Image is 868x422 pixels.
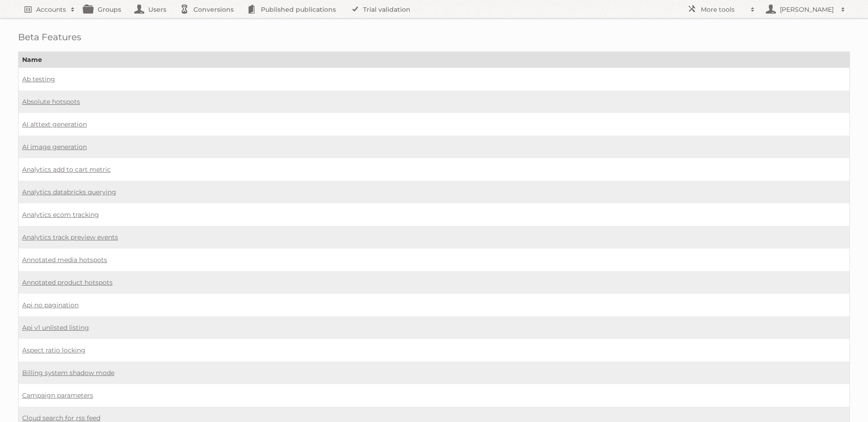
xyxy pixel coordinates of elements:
[22,256,107,264] a: Annotated media hotspots
[22,369,114,377] a: Billing system shadow mode
[22,211,99,219] a: Analytics ecom tracking
[701,5,746,14] h2: More tools
[22,75,55,83] a: Ab testing
[22,98,80,106] a: Absolute hotspots
[22,143,87,151] a: AI image generation
[22,165,111,173] a: Analytics add to cart metric
[22,188,116,196] a: Analytics databricks querying
[22,278,113,286] a: Annotated product hotspots
[22,346,85,354] a: Aspect ratio locking
[22,324,89,332] a: Api v1 unlisted listing
[18,32,850,42] h1: Beta Features
[22,120,87,128] a: AI alttext generation
[19,52,850,68] th: Name
[22,233,118,241] a: Analytics track preview events
[778,5,836,14] h2: [PERSON_NAME]
[22,301,79,309] a: Api no pagination
[22,391,93,399] a: Campaign parameters
[36,5,66,14] h2: Accounts
[22,414,100,422] a: Cloud search for rss feed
